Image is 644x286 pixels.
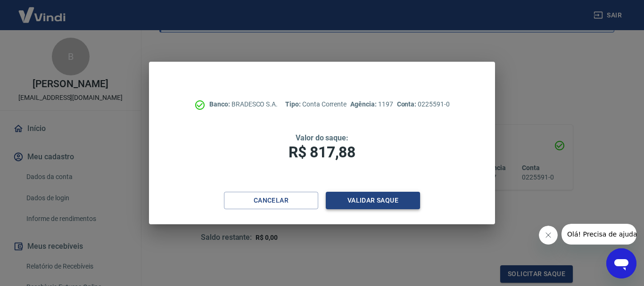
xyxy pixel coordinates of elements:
[606,248,636,278] iframe: Botão para abrir a janela de mensagens
[209,100,231,108] span: Banco:
[561,224,636,245] iframe: Mensagem da empresa
[296,133,348,142] span: Valor do saque:
[209,99,278,109] p: BRADESCO S.A.
[397,100,418,108] span: Conta:
[539,226,558,245] iframe: Fechar mensagem
[350,100,378,108] span: Agência:
[350,99,393,109] p: 1197
[285,100,302,108] span: Tipo:
[326,192,420,209] button: Validar saque
[224,192,318,209] button: Cancelar
[6,7,79,14] span: Olá! Precisa de ajuda?
[397,99,450,109] p: 0225591-0
[289,143,355,161] span: R$ 817,88
[285,99,347,109] p: Conta Corrente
